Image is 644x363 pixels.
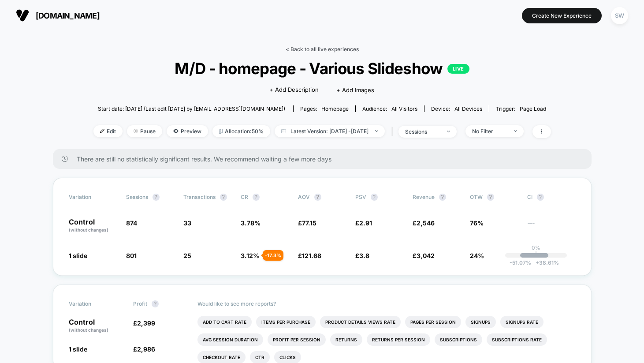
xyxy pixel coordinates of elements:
[13,8,102,22] button: [DOMAIN_NAME]
[281,129,286,133] img: calendar
[496,105,546,112] div: Trigger:
[527,221,576,233] span: ---
[69,194,117,201] span: Variation
[69,327,108,333] span: (without changes)
[137,319,155,327] span: 2,399
[375,130,378,132] img: end
[359,219,372,227] span: 2.91
[126,252,137,259] span: 801
[183,219,191,227] span: 33
[98,105,285,112] span: Start date: [DATE] (Last edit [DATE] by [EMAIL_ADDRESS][DOMAIN_NAME])
[100,129,104,133] img: edit
[137,345,155,353] span: 2,986
[69,300,117,307] span: Variation
[167,125,208,137] span: Preview
[126,219,137,227] span: 874
[435,333,482,346] li: Subscriptions
[183,252,191,259] span: 25
[454,105,482,112] span: all devices
[69,227,108,232] span: (without changes)
[268,333,326,346] li: Profit Per Session
[362,105,417,112] div: Audience:
[133,319,155,327] span: £
[302,219,316,227] span: 77.15
[133,300,147,307] span: Profit
[355,194,366,200] span: PSV
[367,333,430,346] li: Returns Per Session
[510,259,531,266] span: -51.07 %
[253,194,260,201] button: ?
[152,300,159,307] button: ?
[500,316,543,328] li: Signups Rate
[77,155,574,163] span: There are still no statistically significant results. We recommend waiting a few more days
[536,259,539,266] span: +
[286,46,359,52] a: < Back to all live experiences
[220,194,227,201] button: ?
[359,252,369,259] span: 3.8
[298,194,310,200] span: AOV
[520,105,546,112] span: Page Load
[470,252,484,259] span: 24%
[389,125,398,138] span: |
[522,8,602,23] button: Create New Experience
[256,316,316,328] li: Items Per Purchase
[417,219,435,227] span: 2,546
[197,316,252,328] li: Add To Cart Rate
[405,316,461,328] li: Pages Per Session
[537,194,544,201] button: ?
[447,64,469,74] p: LIVE
[219,129,223,134] img: rebalance
[413,219,435,227] span: £
[514,130,517,132] img: end
[487,194,494,201] button: ?
[314,194,321,201] button: ?
[336,86,374,94] span: + Add Images
[300,105,349,112] div: Pages:
[447,131,450,132] img: end
[116,59,528,78] span: M/D - homepage - Various Slideshow
[133,345,155,353] span: £
[212,125,270,137] span: Allocation: 50%
[153,194,160,201] button: ?
[183,194,216,200] span: Transactions
[126,194,148,200] span: Sessions
[321,105,349,112] span: homepage
[535,251,537,258] p: |
[241,194,248,200] span: CR
[608,7,631,25] button: SW
[371,194,378,201] button: ?
[413,252,435,259] span: £
[611,7,628,24] div: SW
[355,219,372,227] span: £
[16,9,29,22] img: Visually logo
[275,125,385,137] span: Latest Version: [DATE] - [DATE]
[465,316,496,328] li: Signups
[527,194,576,201] span: CI
[472,128,507,135] div: No Filter
[487,333,547,346] li: Subscriptions Rate
[197,333,263,346] li: Avg Session Duration
[269,86,319,94] span: + Add Description
[93,125,123,137] span: Edit
[69,218,117,233] p: Control
[330,333,362,346] li: Returns
[355,252,369,259] span: £
[320,316,401,328] li: Product Details Views Rate
[241,219,261,227] span: 3.78 %
[439,194,446,201] button: ?
[470,194,518,201] span: OTW
[197,300,576,307] p: Would like to see more reports?
[69,318,124,333] p: Control
[263,250,283,261] div: - 17.3 %
[302,252,321,259] span: 121.68
[470,219,484,227] span: 76%
[36,11,100,20] span: [DOMAIN_NAME]
[424,105,489,112] span: Device:
[531,259,559,266] span: 38.61 %
[127,125,162,137] span: Pause
[532,244,540,251] p: 0%
[417,252,435,259] span: 3,042
[405,128,440,135] div: sessions
[298,252,321,259] span: £
[391,105,417,112] span: All Visitors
